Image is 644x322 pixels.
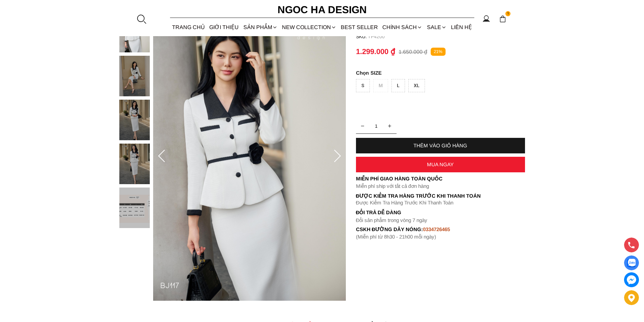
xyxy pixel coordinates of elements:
[356,183,429,189] font: Miễn phí ship với tất cả đơn hàng
[380,18,425,36] div: Chính sách
[423,226,450,232] font: 0334726465
[280,18,338,36] a: NEW COLLECTION
[119,56,150,96] img: Iris Set_ Set Mix Cổ Đen Chân Váy Bút Chì Màu Trắng Kèm Đai Hoa BJ117_mini_1
[241,18,280,36] div: SẢN PHẨM
[356,162,525,167] div: MUA NGAY
[356,234,436,240] font: (Miễn phí từ 8h30 - 21h00 mỗi ngày)
[431,48,446,56] p: 21%
[119,100,150,140] img: Iris Set_ Set Mix Cổ Đen Chân Váy Bút Chì Màu Trắng Kèm Đai Hoa BJ117_mini_2
[356,200,525,206] p: Được Kiểm Tra Hàng Trước Khi Thanh Toán
[356,176,443,181] font: Miễn phí giao hàng toàn quốc
[368,34,525,39] p: TP4200
[356,34,368,39] h6: SKU:
[339,18,380,36] a: BEST SELLER
[356,70,525,76] p: SIZE
[356,209,525,215] h6: Đổi trả dễ dàng
[408,79,425,92] div: XL
[356,143,525,148] div: THÊM VÀO GIỎ HÀNG
[356,47,395,56] p: 1.299.000 ₫
[399,49,427,55] p: 1.650.000 ₫
[356,217,428,223] font: Đổi sản phẩm trong vòng 7 ngày
[119,144,150,184] img: Iris Set_ Set Mix Cổ Đen Chân Váy Bút Chì Màu Trắng Kèm Đai Hoa BJ117_mini_3
[425,18,449,36] a: SALE
[207,18,241,36] a: GIỚI THIỆU
[627,259,636,267] img: Display image
[624,272,639,287] a: messenger
[356,79,370,92] div: S
[356,226,423,232] font: cskh đường dây nóng:
[505,11,511,17] span: 1
[170,18,207,36] a: TRANG CHỦ
[119,188,150,228] img: Iris Set_ Set Mix Cổ Đen Chân Váy Bút Chì Màu Trắng Kèm Đai Hoa BJ117_mini_4
[153,12,346,301] img: Iris Set_ Set Mix Cổ Đen Chân Váy Bút Chì Màu Trắng Kèm Đai Hoa BJ117_0
[499,15,506,23] img: img-CART-ICON-ksit0nf1
[449,18,474,36] a: LIÊN HỆ
[356,193,525,199] p: Được Kiểm Tra Hàng Trước Khi Thanh Toán
[271,2,373,18] a: Ngoc Ha Design
[391,79,405,92] div: L
[624,255,639,270] a: Display image
[356,119,397,133] input: Quantity input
